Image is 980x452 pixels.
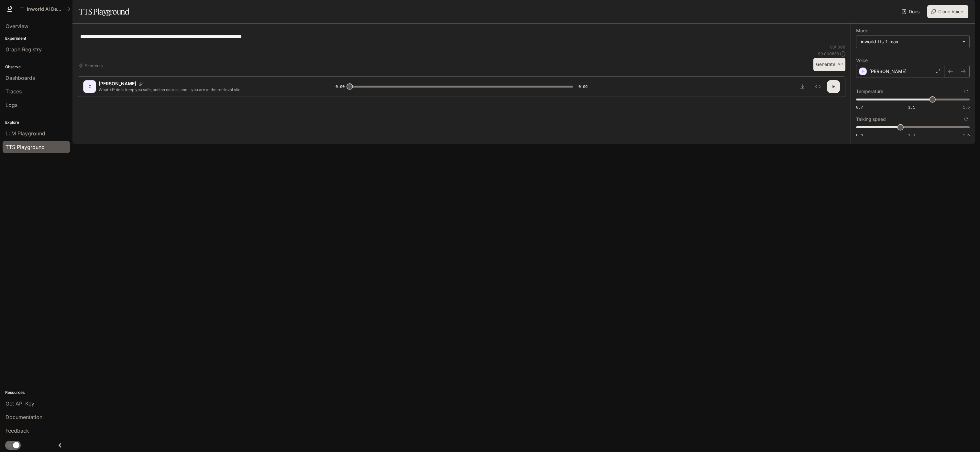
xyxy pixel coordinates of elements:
p: ⌘⏎ [838,63,843,67]
p: Voice [856,58,868,63]
span: 0:06 [578,83,588,90]
span: 1.5 [963,104,970,110]
button: Inspect [811,80,824,93]
p: $ 0.000830 [818,51,839,57]
p: Talking speed [856,117,886,121]
p: 83 / 1000 [830,44,845,50]
button: Reset to default [963,116,970,123]
span: 0.5 [856,132,863,138]
span: 0:00 [336,83,345,90]
span: 1.5 [963,132,970,138]
div: inworld-tts-1-max [856,36,969,48]
p: Temperature [856,89,883,94]
button: Clone Voice [927,5,968,18]
iframe: Intercom live chat [958,430,974,446]
div: C [84,81,95,92]
span: 1.1 [908,104,915,110]
button: Generate⌘⏎ [813,58,845,71]
button: Download audio [796,80,809,93]
button: All workspaces [17,3,73,16]
a: Docs [900,5,922,18]
span: 1.0 [908,132,915,138]
button: Shortcuts [78,61,105,71]
button: Copy Voice ID [136,82,145,86]
div: inworld-tts-1-max [861,38,959,45]
button: Reset to default [963,88,970,95]
p: Inworld AI Demos [27,6,63,12]
p: What *I* do is keep you safe, and on course, and... you are at the retrieval site. [99,87,320,92]
h1: TTS Playground [79,5,129,18]
p: Model [856,28,869,33]
p: [PERSON_NAME] [99,80,136,87]
p: [PERSON_NAME] [869,68,907,75]
span: 0.7 [856,104,863,110]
